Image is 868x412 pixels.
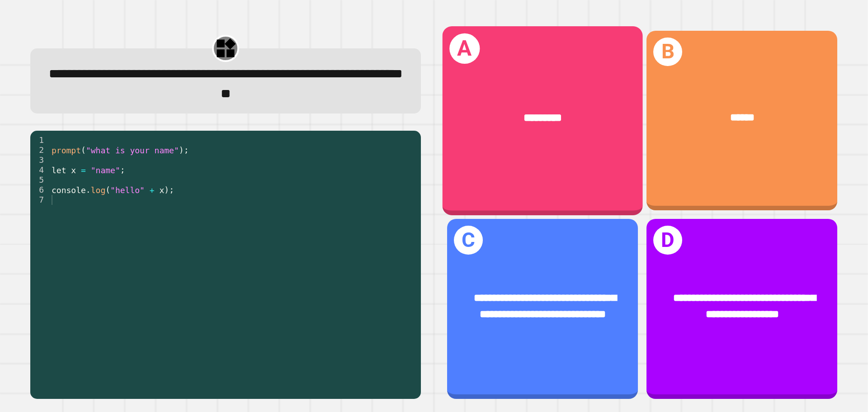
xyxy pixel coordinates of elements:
h1: A [449,33,480,63]
h1: C [454,226,483,255]
div: 7 [30,195,50,205]
div: 6 [30,185,50,195]
div: 4 [30,165,50,175]
div: 1 [30,135,50,145]
div: 3 [30,155,50,165]
h1: B [653,38,682,66]
div: 5 [30,175,50,185]
div: 2 [30,145,50,155]
h1: D [653,226,682,255]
